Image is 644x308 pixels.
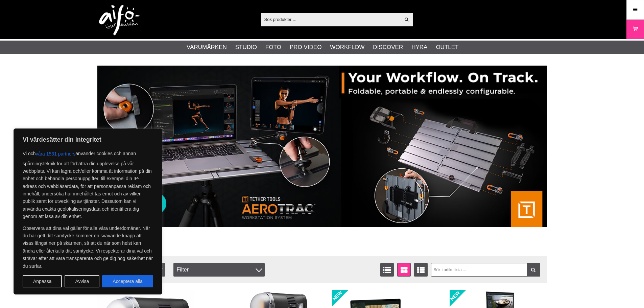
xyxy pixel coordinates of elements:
[187,43,227,52] a: Varumärken
[373,43,403,52] a: Discover
[380,263,394,277] a: Listvisning
[527,263,540,277] a: Filtrera
[265,43,281,52] a: Foto
[99,5,140,35] img: logo.png
[97,66,547,227] img: Annons:007 banner-header-aerotrac-1390x500.jpg
[65,275,99,287] button: Avvisa
[14,128,162,294] div: Vi värdesätter din integritet
[290,43,321,52] a: Pro Video
[414,263,428,277] a: Utökad listvisning
[330,43,364,52] a: Workflow
[102,275,153,287] button: Acceptera alla
[23,275,62,287] button: Anpassa
[36,148,76,160] button: våra 1531 partners
[397,263,411,277] a: Fönstervisning
[261,14,401,24] input: Sök produkter ...
[235,43,257,52] a: Studio
[23,224,153,270] p: Observera att dina val gäller för alla våra underdomäner. När du har gett ditt samtycke kommer en...
[436,43,458,52] a: Outlet
[23,148,153,220] p: Vi och använder cookies och annan spårningsteknik för att förbättra din upplevelse på vår webbpla...
[431,263,540,277] input: Sök i artikellista ...
[23,136,153,144] p: Vi värdesätter din integritet
[173,263,265,277] div: Filter
[411,43,427,52] a: Hyra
